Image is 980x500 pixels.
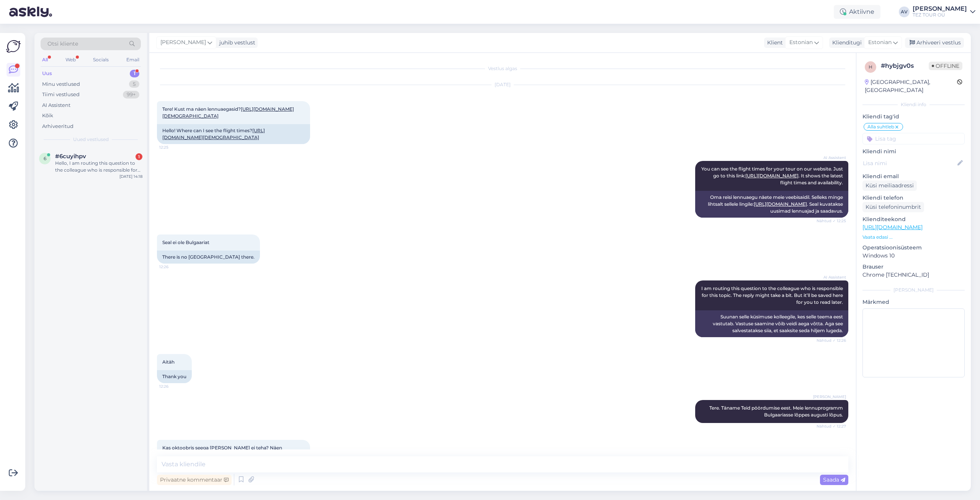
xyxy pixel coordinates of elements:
div: [DATE] 14:18 [119,174,142,179]
span: Tere! Kust ma näen lennuaegasid? [162,106,294,119]
span: You can see the flight times for your tour on our website. Just go to this link: . It shows the l... [701,166,844,185]
div: [PERSON_NAME] [913,6,967,12]
span: 12:26 [159,384,188,389]
div: Thank you [157,370,192,383]
div: Oma reisi lennuaegu näete meie veebisaidil. Selleks minge lihtsalt sellele lingile: . Seal kuvata... [695,191,848,218]
span: [PERSON_NAME] [813,394,846,400]
div: Arhiveeritud [42,123,73,130]
span: 6 [44,156,46,161]
span: Aitäh [162,359,175,365]
div: Web [64,55,77,65]
div: 5 [129,80,139,88]
div: Küsi meiliaadressi [862,180,917,191]
input: Lisa tag [862,133,965,144]
div: Email [125,55,141,65]
div: Tiimi vestlused [42,91,80,98]
a: [URL][DOMAIN_NAME] [862,224,923,231]
div: [DATE] [157,81,848,88]
div: juhib vestlust [216,39,255,47]
div: Minu vestlused [42,80,80,88]
p: Chrome [TECHNICAL_ID] [862,271,965,279]
span: 12:26 [159,264,188,270]
div: All [41,55,49,65]
a: [URL][DOMAIN_NAME] [745,173,799,179]
span: Otsi kliente [47,40,78,48]
span: Saada [823,476,845,483]
div: Küsi telefoninumbrit [862,202,924,212]
p: Vaata edasi ... [862,234,965,241]
span: Uued vestlused [73,136,109,143]
div: # hybjgv0s [881,61,929,70]
div: Arhiveeri vestlus [905,38,964,48]
div: [PERSON_NAME] [862,287,965,293]
p: Windows 10 [862,252,965,260]
div: [GEOGRAPHIC_DATA], [GEOGRAPHIC_DATA] [865,78,957,94]
div: Hello! Where can I see the flight times? [157,124,310,144]
div: Uus [42,70,52,77]
p: Klienditeekond [862,215,965,223]
div: Kõik [42,112,53,120]
div: AV [899,7,910,17]
p: Kliendi nimi [862,148,965,156]
div: Klient [764,39,783,47]
div: Hello, I am routing this question to the colleague who is responsible for this topic. The reply m... [55,160,142,174]
span: I am routing this question to the colleague who is responsible for this topic. The reply might ta... [701,285,844,305]
img: Askly Logo [6,39,21,54]
p: Brauser [862,263,965,271]
span: Estonian [868,38,892,47]
span: Seal ei ole Bulgaariat [162,239,209,245]
p: Kliendi email [862,172,965,180]
p: Kliendi telefon [862,194,965,202]
span: h [869,64,872,70]
div: Klienditugi [829,39,862,47]
div: TEZ TOUR OÜ [913,12,967,18]
span: AI Assistent [817,274,846,280]
div: Kliendi info [862,101,965,108]
span: Tere. Täname Teid pöördumise eest. Meie lennuprogramm Bulgaariasse lõppes augusti lõpus. [709,405,844,418]
span: [PERSON_NAME] [160,38,206,47]
div: Socials [91,55,110,65]
div: Aktiivne [834,5,880,19]
p: Operatsioonisüsteem [862,244,965,252]
p: Kliendi tag'id [862,113,965,121]
span: Alla suhtleb [867,125,894,129]
div: There is no [GEOGRAPHIC_DATA] there. [157,251,260,264]
div: AI Assistent [42,102,70,109]
span: Nähtud ✓ 12:26 [817,338,846,343]
div: Suunan selle küsimuse kolleegile, kes selle teema eest vastutab. Vastuse saamine võib veidi aega ... [695,310,848,337]
div: 99+ [123,91,139,98]
span: Nähtud ✓ 12:25 [817,218,846,224]
span: AI Assistent [817,155,846,161]
span: #6cuyihpv [55,153,86,160]
a: [URL][DOMAIN_NAME] [754,201,807,207]
a: [PERSON_NAME]TEZ TOUR OÜ [913,6,975,18]
div: Vestlus algas [157,65,848,72]
input: Lisa nimi [863,159,956,167]
div: 1 [136,153,142,160]
span: Kas oktoobris seega [PERSON_NAME] ei teha? Näen kodulehel pakkumisi 16.10-23.10. Või süsteem kuva... [162,445,292,464]
div: Privaatne kommentaar [157,475,232,485]
span: Offline [929,62,962,70]
span: Nähtud ✓ 12:27 [817,423,846,429]
div: 1 [130,70,139,77]
span: 12:25 [159,144,188,150]
span: Estonian [789,38,813,47]
p: Märkmed [862,298,965,306]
